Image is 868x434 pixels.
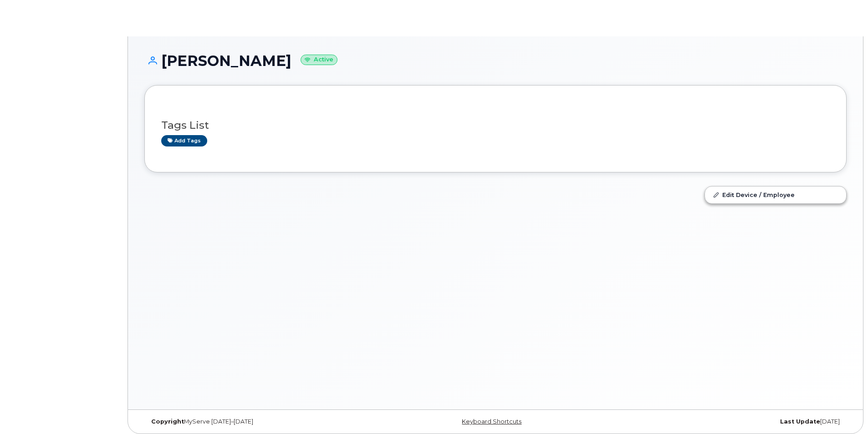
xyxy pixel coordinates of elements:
[144,53,847,69] h1: [PERSON_NAME]
[780,418,820,425] strong: Last Update
[462,418,521,425] a: Keyboard Shortcuts
[705,187,846,203] a: Edit Device / Employee
[144,418,378,425] div: MyServe [DATE]–[DATE]
[301,55,337,65] small: Active
[161,135,207,146] a: Add tags
[161,120,830,131] h3: Tags List
[151,418,184,425] strong: Copyright
[613,418,847,425] div: [DATE]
